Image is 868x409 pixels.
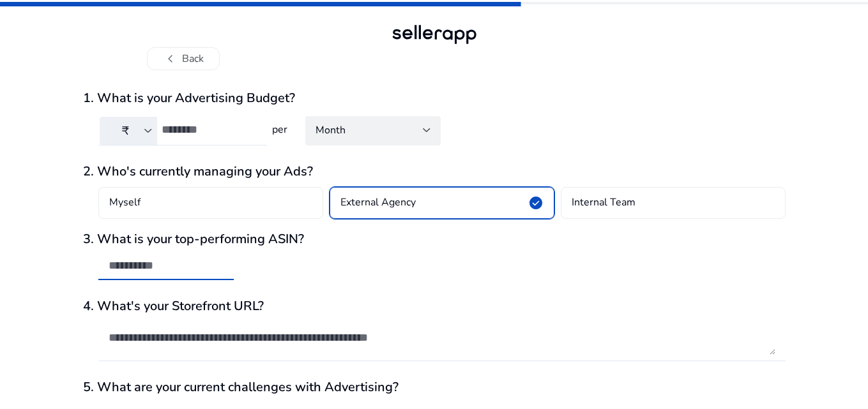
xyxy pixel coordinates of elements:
h3: 2. Who's currently managing your Ads? [83,164,786,179]
h3: 5. What are your current challenges with Advertising? [83,380,786,395]
span: Month [316,123,346,137]
span: ₹ [122,123,129,138]
h3: 3. What is your top-performing ASIN? [83,232,786,247]
h4: External Agency [340,195,416,211]
h3: 1. What is your Advertising Budget? [83,91,786,106]
h4: per [267,124,290,136]
button: chevron_leftBack [147,47,220,70]
h4: Myself [109,195,141,211]
span: check_circle [528,195,544,211]
h4: Internal Team [572,195,636,211]
h3: 4. What's your Storefront URL? [83,299,786,314]
span: chevron_left [163,51,178,66]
